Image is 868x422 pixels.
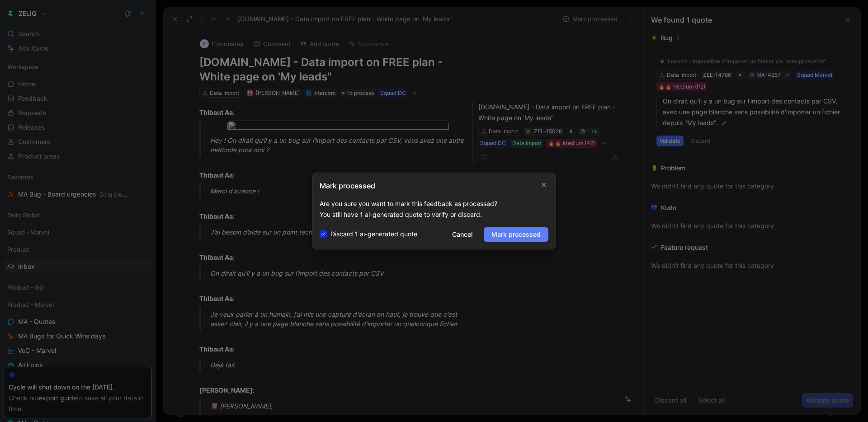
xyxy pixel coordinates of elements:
[452,229,472,240] span: Cancel
[320,198,548,209] p: Are you sure you want to mark this feedback as processed?
[491,229,541,240] span: Mark processed
[484,227,548,242] button: Mark processed
[444,227,480,242] button: Cancel
[320,209,548,220] p: You still have 1 ai-generated quote to verify or discard.
[330,229,417,239] span: Discard 1 ai-generated quote
[320,180,375,191] h2: Mark processed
